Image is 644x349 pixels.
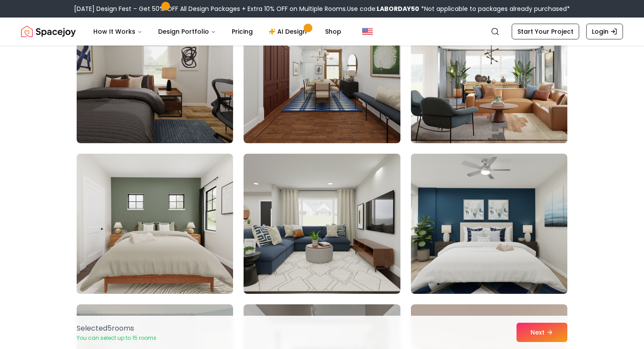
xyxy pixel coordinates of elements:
a: AI Design [262,23,316,40]
a: Shop [318,23,348,40]
img: Room room-29 [244,154,400,294]
button: Design Portfolio [151,23,223,40]
a: Login [586,24,623,39]
img: Room room-25 [77,3,233,143]
b: LABORDAY50 [377,4,419,13]
img: Spacejoy Logo [21,23,76,40]
span: Use code: [347,4,419,13]
img: Room room-30 [411,154,567,294]
span: *Not applicable to packages already purchased* [419,4,570,13]
img: Room room-28 [77,154,233,294]
p: You can select up to 15 rooms [77,335,156,342]
img: United States [362,26,373,37]
button: Next [517,323,567,342]
p: Selected 5 room s [77,323,156,334]
a: Start Your Project [512,24,579,39]
nav: Main [86,23,348,40]
nav: Global [21,18,623,46]
button: How It Works [86,23,149,40]
img: Room room-26 [244,3,400,143]
div: [DATE] Design Fest – Get 50% OFF All Design Packages + Extra 10% OFF on Multiple Rooms. [74,4,570,13]
a: Spacejoy [21,23,76,40]
a: Pricing [225,23,260,40]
